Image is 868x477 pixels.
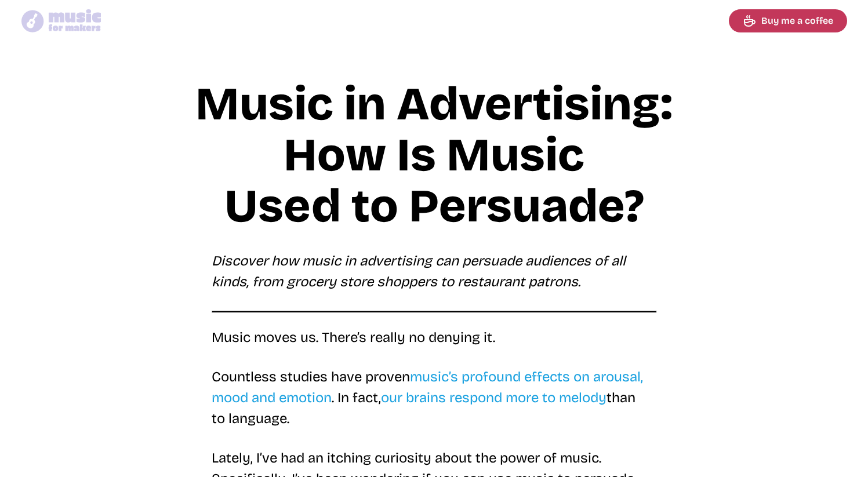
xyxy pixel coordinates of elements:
[212,369,643,406] a: music’s profound effects on arousal, mood and emotion
[381,389,606,406] a: our brains respond more to melody
[212,366,657,429] p: Countless studies have proven . In fact, than to language.
[729,9,847,32] a: Buy me a coffee
[156,79,713,232] h1: Music in Advertising: How Is Music Used to Persuade?
[212,253,626,290] em: Discover how music in advertising can persuade audiences of all kinds, from grocery store shopper...
[212,327,657,348] p: Music moves us. There’s really no denying it.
